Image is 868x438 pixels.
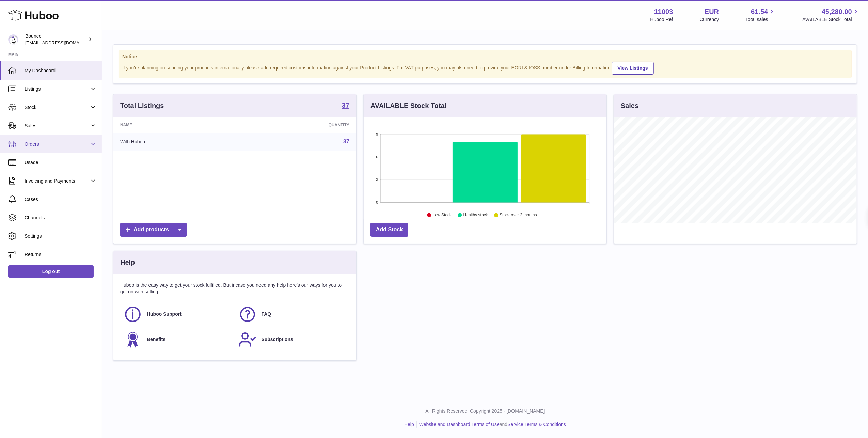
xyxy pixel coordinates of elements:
span: Settings [25,233,97,239]
strong: EUR [705,7,719,16]
span: Orders [25,141,90,147]
a: Add Stock [370,223,408,237]
span: Cases [25,196,97,203]
text: Healthy stock [463,213,488,218]
span: My Dashboard [25,67,97,74]
a: FAQ [238,305,346,324]
span: 61.54 [751,7,768,16]
text: 3 [376,178,378,182]
span: 45,280.00 [822,7,852,16]
a: Add products [120,223,187,237]
a: 37 [342,102,349,110]
span: Huboo Support [147,311,182,317]
a: View Listings [612,62,654,75]
span: [EMAIL_ADDRESS][DOMAIN_NAME] [25,40,100,45]
div: If you're planning on sending your products internationally please add required customs informati... [122,61,848,75]
a: Huboo Support [124,305,232,324]
td: With Huboo [113,133,241,151]
th: Name [113,117,241,133]
text: 6 [376,155,378,159]
span: Sales [25,123,90,129]
strong: Notice [122,53,848,60]
a: Service Terms & Conditions [507,422,566,427]
h3: Help [120,258,135,267]
h3: AVAILABLE Stock Total [370,101,446,110]
text: Stock over 2 months [500,213,537,218]
p: Huboo is the easy way to get your stock fulfilled. But incase you need any help here's our ways f... [120,282,349,295]
span: FAQ [262,311,271,317]
a: Help [404,422,414,427]
h3: Total Listings [120,101,164,110]
div: Bounce [25,33,86,46]
a: Benefits [124,330,232,349]
span: Channels [25,215,97,221]
div: Huboo Ref [650,16,673,23]
span: Returns [25,251,97,258]
span: Subscriptions [262,336,293,343]
a: 37 [343,139,349,144]
text: Low Stock [433,213,452,218]
strong: 11003 [654,7,673,16]
p: All Rights Reserved. Copyright 2025 - [DOMAIN_NAME] [108,408,863,414]
img: collateral@usebounce.com [8,34,18,45]
span: Usage [25,159,97,166]
a: 45,280.00 AVAILABLE Stock Total [802,7,860,23]
strong: 37 [342,102,349,109]
a: 61.54 Total sales [745,7,776,23]
span: Invoicing and Payments [25,178,90,184]
span: Benefits [147,336,165,343]
text: 0 [376,200,378,204]
span: Total sales [745,16,776,23]
text: 9 [376,132,378,136]
a: Website and Dashboard Terms of Use [419,422,500,427]
span: Stock [25,104,90,111]
div: Currency [700,16,719,23]
li: and [417,421,566,428]
th: Quantity [241,117,356,133]
a: Log out [8,265,94,278]
span: Listings [25,86,90,92]
span: AVAILABLE Stock Total [802,16,860,23]
a: Subscriptions [238,330,346,349]
h3: Sales [621,101,638,110]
